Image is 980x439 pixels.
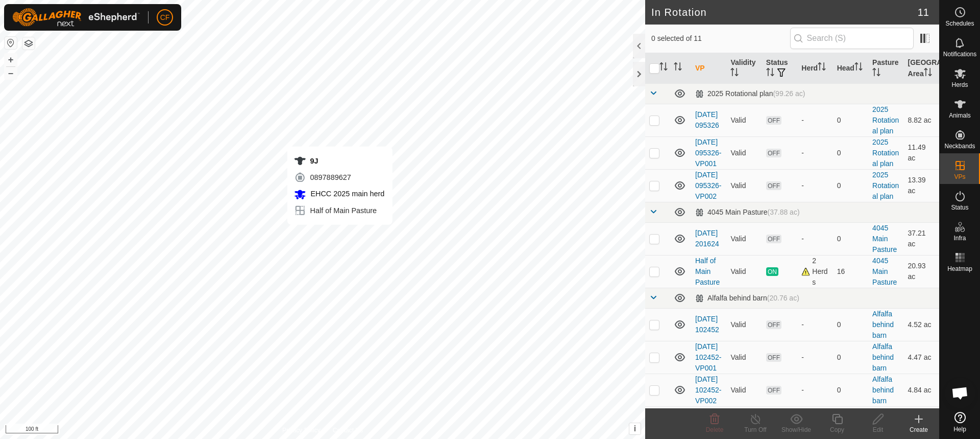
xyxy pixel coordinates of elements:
[674,64,682,72] p-sorticon: Activate to sort
[766,353,781,362] span: OFF
[766,181,781,190] span: OFF
[695,89,805,98] div: 2025 Rotational plan
[766,320,781,329] span: OFF
[726,308,762,341] td: Valid
[691,53,726,84] th: VP
[695,257,720,286] a: Half of Main Pasture
[833,255,868,288] td: 16
[695,229,719,248] a: [DATE] 201624
[833,308,868,341] td: 0
[904,222,939,255] td: 37.21 ac
[945,378,975,408] div: Open chat
[5,67,17,79] button: –
[768,208,800,216] span: (37.88 ac)
[766,235,781,243] span: OFF
[872,138,899,168] a: 2025 Rotational plan
[726,53,762,84] th: Validity
[629,423,641,434] button: i
[833,374,868,406] td: 0
[943,51,976,57] span: Notifications
[940,408,980,436] a: Help
[333,426,363,435] a: Contact Us
[695,171,721,200] a: [DATE] 095326-VP002
[857,425,898,434] div: Edit
[766,386,781,395] span: OFF
[904,53,939,84] th: [GEOGRAPHIC_DATA] Area
[954,174,965,180] span: VPs
[833,341,868,374] td: 0
[634,424,636,433] span: i
[898,425,939,434] div: Create
[308,190,385,198] span: EHCC 2025 main herd
[294,171,385,183] div: 0897889627
[833,104,868,136] td: 0
[904,255,939,288] td: 20.93 ac
[918,5,929,20] span: 11
[872,257,897,286] a: 4045 Main Pasture
[726,406,762,439] td: Valid
[872,310,894,339] a: Alfalfa behind barn
[735,425,776,434] div: Turn Off
[22,37,35,50] button: Map Layers
[767,294,799,302] span: (20.76 ac)
[282,426,321,435] a: Privacy Policy
[801,234,828,244] div: -
[872,171,899,200] a: 2025 Rotational plan
[951,82,968,88] span: Herds
[801,256,828,288] div: 2 Herds
[801,115,828,126] div: -
[695,208,800,217] div: 4045 Main Pasture
[801,352,828,363] div: -
[801,319,828,330] div: -
[294,155,385,167] div: 9J
[904,406,939,439] td: 4.37 ac
[904,136,939,169] td: 11.49 ac
[953,426,966,432] span: Help
[947,266,972,272] span: Heatmap
[659,64,668,72] p-sorticon: Activate to sort
[695,315,719,334] a: [DATE] 102452
[904,104,939,136] td: 8.82 ac
[817,425,857,434] div: Copy
[726,255,762,288] td: Valid
[695,294,799,303] div: Alfalfa behind barn
[726,374,762,406] td: Valid
[801,180,828,191] div: -
[695,110,719,129] a: [DATE] 095326
[868,53,903,84] th: Pasture
[872,408,894,437] a: Alfalfa behind barn
[706,426,724,433] span: Delete
[5,37,17,49] button: Reset Map
[726,222,762,255] td: Valid
[766,267,778,276] span: ON
[854,64,863,72] p-sorticon: Activate to sort
[872,375,894,405] a: Alfalfa behind barn
[797,53,832,84] th: Herd
[766,149,781,157] span: OFF
[833,53,868,84] th: Head
[730,70,739,78] p-sorticon: Activate to sort
[762,53,797,84] th: Status
[695,342,721,372] a: [DATE] 102452-VP001
[695,375,721,405] a: [DATE] 102452-VP002
[872,342,894,372] a: Alfalfa behind barn
[833,136,868,169] td: 0
[833,222,868,255] td: 0
[872,70,880,78] p-sorticon: Activate to sort
[833,169,868,202] td: 0
[766,70,774,78] p-sorticon: Activate to sort
[294,204,385,217] div: Half of Main Pasture
[953,235,966,241] span: Infra
[160,12,170,23] span: CF
[924,70,932,78] p-sorticon: Activate to sort
[904,308,939,341] td: 4.52 ac
[726,169,762,202] td: Valid
[904,169,939,202] td: 13.39 ac
[695,138,721,168] a: [DATE] 095326-VP001
[944,143,975,149] span: Neckbands
[801,385,828,396] div: -
[776,425,817,434] div: Show/Hide
[818,64,826,72] p-sorticon: Activate to sort
[726,341,762,374] td: Valid
[904,341,939,374] td: 4.47 ac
